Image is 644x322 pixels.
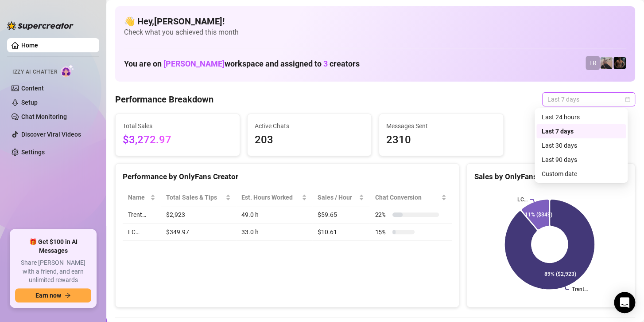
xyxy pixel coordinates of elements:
[318,192,357,202] span: Sales / Hour
[236,224,312,241] td: 33.0 h
[236,206,312,224] td: 49.0 h
[124,59,360,69] h1: You are on workspace and assigned to creators
[613,57,626,69] img: Trent
[255,132,365,149] span: 203
[123,132,233,149] span: $3,272.97
[161,224,236,241] td: $349.97
[161,206,236,224] td: $2,923
[7,21,74,30] img: logo-BBDzfeDw.svg
[386,132,496,149] span: 2310
[21,131,81,138] a: Discover Viral Videos
[124,15,626,27] h4: 👋 Hey, [PERSON_NAME] !
[166,192,224,202] span: Total Sales & Tips
[123,206,161,224] td: Trent…
[255,121,365,131] span: Active Chats
[123,171,452,183] div: Performance by OnlyFans Creator
[536,138,626,153] div: Last 30 days
[21,113,67,120] a: Chat Monitoring
[600,57,613,69] img: LC
[375,227,389,237] span: 15 %
[21,42,38,49] a: Home
[128,192,148,202] span: Name
[542,126,621,136] div: Last 7 days
[21,149,45,156] a: Settings
[115,93,213,106] h4: Performance Breakdown
[536,167,626,181] div: Custom date
[21,99,38,106] a: Setup
[312,206,370,224] td: $59.65
[123,121,233,131] span: Total Sales
[542,141,621,150] div: Last 30 days
[163,59,225,68] span: [PERSON_NAME]
[474,171,628,183] div: Sales by OnlyFans Creator
[161,189,236,206] th: Total Sales & Tips
[614,292,635,313] div: Open Intercom Messenger
[625,97,630,102] span: calendar
[536,153,626,167] div: Last 90 days
[123,224,161,241] td: LC…
[386,121,496,131] span: Messages Sent
[547,93,630,106] span: Last 7 days
[65,292,71,298] span: arrow-right
[572,286,588,292] text: Trent…
[35,292,61,299] span: Earn now
[15,288,91,302] button: Earn nowarrow-right
[312,189,370,206] th: Sales / Hour
[124,27,626,37] span: Check what you achieved this month
[312,224,370,241] td: $10.61
[61,64,74,77] img: AI Chatter
[542,155,621,165] div: Last 90 days
[542,169,621,179] div: Custom date
[542,112,621,122] div: Last 24 hours
[536,110,626,124] div: Last 24 hours
[21,85,44,92] a: Content
[241,192,300,202] div: Est. Hours Worked
[375,192,439,202] span: Chat Conversion
[323,59,328,68] span: 3
[12,68,57,76] span: Izzy AI Chatter
[15,259,91,285] span: Share [PERSON_NAME] with a friend, and earn unlimited rewards
[369,189,452,206] th: Chat Conversion
[589,58,597,68] span: TR
[517,196,528,203] text: LC…
[123,189,161,206] th: Name
[15,238,91,255] span: 🎁 Get $100 in AI Messages
[536,124,626,138] div: Last 7 days
[375,210,389,220] span: 22 %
